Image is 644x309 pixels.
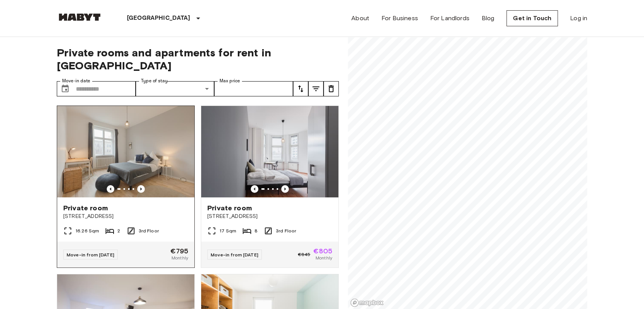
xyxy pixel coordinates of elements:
span: Private room [207,203,252,213]
button: Previous image [281,185,289,193]
p: [GEOGRAPHIC_DATA] [127,14,191,23]
span: €795 [170,248,188,255]
button: tune [324,81,339,96]
span: Monthly [171,255,188,261]
label: Move-in date [62,78,90,84]
span: Move-in from [DATE] [211,252,258,258]
a: Get in Touch [506,10,558,26]
span: [STREET_ADDRESS] [63,213,188,220]
span: Private room [63,203,108,213]
button: tune [293,81,308,96]
label: Max price [219,78,240,84]
a: For Landlords [430,14,469,23]
button: tune [308,81,324,96]
span: 16.26 Sqm [75,227,99,234]
span: Move-in from [DATE] [67,252,114,258]
span: 3rd Floor [276,227,296,234]
button: Previous image [251,185,258,193]
a: Mapbox logo [350,298,384,307]
a: Blog [482,14,495,23]
span: 8 [255,227,258,234]
a: Marketing picture of unit DE-01-047-05HPrevious imagePrevious imagePrivate room[STREET_ADDRESS]17... [201,106,339,268]
label: Type of stay [141,78,168,84]
span: 3rd Floor [139,227,159,234]
a: About [351,14,369,23]
img: Habyt [57,13,103,21]
span: [STREET_ADDRESS] [207,213,332,220]
img: Marketing picture of unit DE-01-078-004-02H [57,106,194,197]
a: Log in [570,14,587,23]
span: Monthly [316,255,332,261]
a: Marketing picture of unit DE-01-078-004-02HPrevious imagePrevious imagePrivate room[STREET_ADDRES... [57,106,195,268]
span: 17 Sqm [219,227,236,234]
span: €845 [298,251,311,258]
button: Choose date [58,81,73,96]
button: Previous image [137,185,145,193]
span: Private rooms and apartments for rent in [GEOGRAPHIC_DATA] [57,46,339,72]
span: €805 [313,248,332,255]
span: 2 [117,227,120,234]
a: For Business [381,14,418,23]
button: Previous image [107,185,114,193]
img: Marketing picture of unit DE-01-047-05H [201,106,338,197]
